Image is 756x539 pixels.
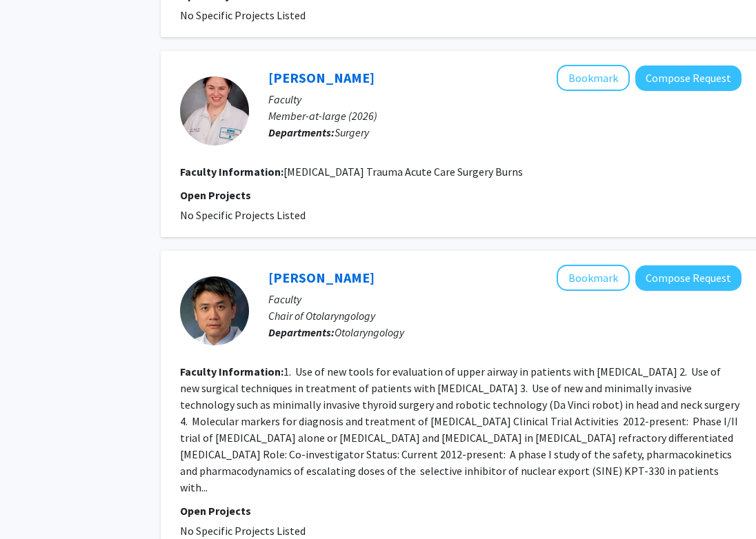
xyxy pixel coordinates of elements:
iframe: Chat [10,477,59,529]
button: Compose Request to Heather Dolman [635,65,742,91]
b: Departments: [268,325,335,339]
p: Chair of Otolaryngology [268,307,742,324]
button: Compose Request to Ho-Sheng Lin [635,265,742,291]
p: Member-at-large (2026) [268,108,742,124]
fg-read-more: [MEDICAL_DATA] Trauma Acute Care Surgery Burns [283,165,523,179]
b: Faculty Information: [180,165,283,179]
span: Otolaryngology [335,325,404,339]
span: Surgery [335,125,369,139]
button: Add Ho-Sheng Lin to Bookmarks [557,265,630,291]
p: Open Projects [180,502,742,519]
b: Departments: [268,125,335,139]
span: No Specific Projects Listed [180,208,306,222]
p: Faculty [268,91,742,108]
a: [PERSON_NAME] [268,269,375,286]
button: Add Heather Dolman to Bookmarks [557,65,630,91]
b: Faculty Information: [180,365,283,378]
p: Faculty [268,291,742,307]
a: [PERSON_NAME] [268,69,375,86]
fg-read-more: 1. Use of new tools for evaluation of upper airway in patients with [MEDICAL_DATA] 2. Use of new ... [180,365,739,494]
span: No Specific Projects Listed [180,524,306,538]
span: No Specific Projects Listed [180,8,306,22]
p: Open Projects [180,187,742,203]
